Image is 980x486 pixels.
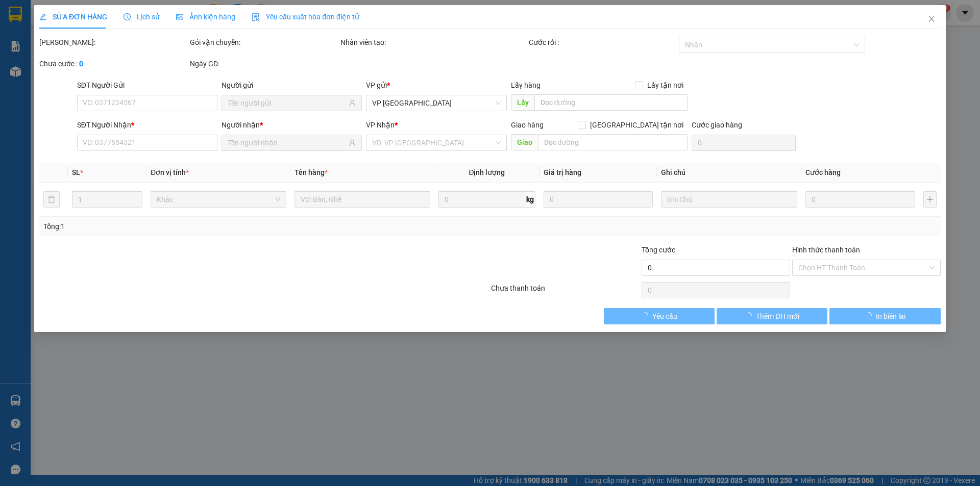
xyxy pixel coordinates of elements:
[349,99,356,107] span: user
[469,168,505,176] span: Định lượng
[692,135,796,151] input: Cước giao hàng
[586,119,688,131] span: [GEOGRAPHIC_DATA] tận nơi
[641,312,652,319] span: loading
[544,168,581,176] span: Giá trị hàng
[745,312,756,319] span: loading
[77,80,217,91] div: SĐT Người Gửi
[805,191,915,208] input: 0
[39,37,188,48] div: [PERSON_NAME]:
[642,246,675,254] span: Tổng cước
[39,13,107,21] span: SỬA ĐƠN HÀNG
[534,94,688,111] input: Dọc đường
[544,191,653,208] input: 0
[43,221,378,232] div: Tổng: 1
[366,80,507,91] div: VP gửi
[222,80,362,91] div: Người gửi
[222,119,362,131] div: Người nhận
[39,58,188,69] div: Chưa cước :
[349,139,356,146] span: user
[511,81,541,89] span: Lấy hàng
[865,312,876,319] span: loading
[692,121,742,129] label: Cước giao hàng
[756,311,799,322] span: Thêm ĐH mới
[490,283,641,300] div: Chưa thanh toán
[295,191,430,208] input: VD: Bàn, Ghế
[805,168,841,176] span: Cước hàng
[717,308,827,324] button: Thêm ĐH mới
[917,5,946,34] button: Close
[124,13,160,21] span: Lịch sử
[511,121,544,129] span: Giao hàng
[652,311,677,322] span: Yêu cầu
[176,13,183,20] span: picture
[525,191,535,208] span: kg
[366,121,395,129] span: VP Nhận
[176,13,235,21] span: Ảnh kiện hàng
[252,13,260,21] img: icon
[529,37,677,48] div: Cước rồi :
[39,13,46,20] span: edit
[228,137,347,148] input: Tên người nhận
[876,311,905,322] span: In biên lai
[124,13,131,20] span: clock-circle
[792,246,860,254] label: Hình thức thanh toán
[511,134,538,150] span: Giao
[252,13,359,21] span: Yêu cầu xuất hóa đơn điện tử
[661,191,797,208] input: Ghi Chú
[295,168,328,176] span: Tên hàng
[830,308,941,324] button: In biên lai
[79,60,83,68] b: 0
[511,94,534,111] span: Lấy
[927,15,936,23] span: close
[77,119,217,131] div: SĐT Người Nhận
[157,192,280,207] span: Khác
[43,191,60,208] button: delete
[72,168,80,176] span: SL
[228,97,347,109] input: Tên người gửi
[340,37,527,48] div: Nhân viên tạo:
[538,134,688,150] input: Dọc đường
[190,58,338,69] div: Ngày GD:
[657,163,801,183] th: Ghi chú
[923,191,937,208] button: plus
[151,168,189,176] span: Đơn vị tính
[604,308,715,324] button: Yêu cầu
[643,80,688,91] span: Lấy tận nơi
[373,95,501,111] span: VP Nha Trang
[190,37,338,48] div: Gói vận chuyển:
